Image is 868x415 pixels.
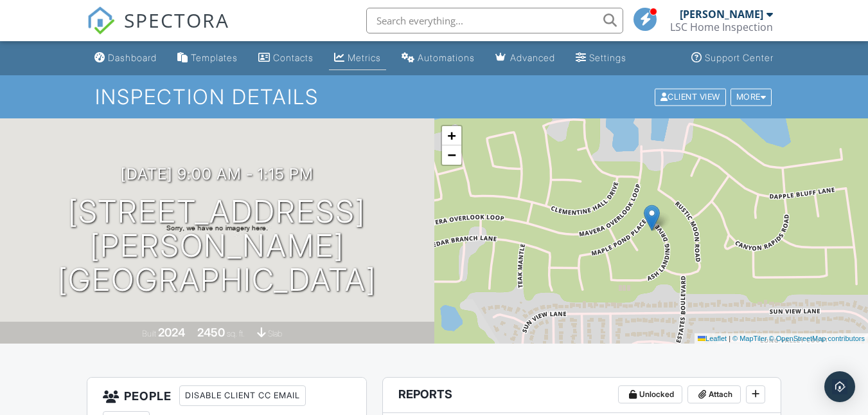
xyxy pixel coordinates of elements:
div: Templates [191,52,238,63]
a: Automations (Basic) [396,46,480,70]
a: Support Center [686,46,779,70]
div: Client View [655,88,726,106]
span: sq. ft. [227,329,245,338]
div: [PERSON_NAME] [680,8,763,21]
div: Metrics [348,52,381,63]
span: Built [142,329,156,338]
div: More [731,88,772,106]
a: SPECTORA [87,17,229,44]
a: Leaflet [698,335,727,342]
a: Advanced [490,46,560,70]
a: Contacts [253,46,319,70]
div: Settings [589,52,626,63]
a: Dashboard [89,46,162,70]
a: Client View [653,91,729,101]
div: 2450 [197,326,225,339]
h3: [DATE] 9:00 am - 1:15 pm [121,165,314,183]
span: − [447,147,456,163]
div: Support Center [705,52,774,63]
a: Settings [571,46,632,70]
a: © OpenStreetMap contributors [769,335,865,342]
div: Contacts [273,52,314,63]
div: LSC Home Inspection [670,21,773,33]
a: Metrics [329,46,386,70]
span: + [447,127,456,143]
a: Zoom out [442,145,461,165]
a: © MapTiler [732,335,767,342]
div: 2024 [158,326,185,339]
h1: Inspection Details [95,86,773,108]
span: slab [268,329,282,338]
h1: [STREET_ADDRESS][PERSON_NAME] [GEOGRAPHIC_DATA] [21,195,414,297]
div: Advanced [510,52,555,63]
div: Open Intercom Messenger [824,371,855,402]
img: The Best Home Inspection Software - Spectora [87,6,115,35]
a: Templates [172,46,243,70]
img: Marker [644,205,660,231]
input: Search everything... [366,8,623,33]
div: Dashboard [108,52,157,63]
a: Zoom in [442,126,461,145]
span: SPECTORA [124,6,229,33]
div: Automations [418,52,475,63]
span: | [729,335,731,342]
div: Disable Client CC Email [179,385,306,406]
